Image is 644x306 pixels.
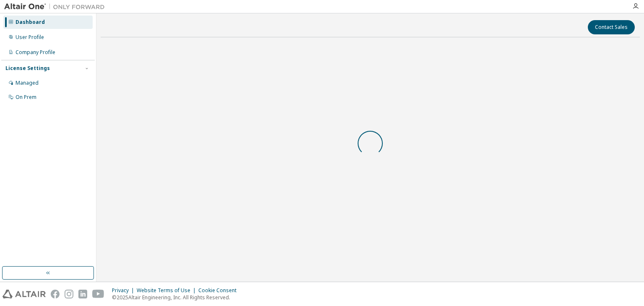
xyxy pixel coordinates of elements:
[588,20,635,34] button: Contact Sales
[137,287,198,294] div: Website Terms of Use
[3,290,46,298] img: altair_logo.svg
[16,94,36,101] div: On Prem
[51,290,60,298] img: facebook.svg
[5,65,50,72] div: License Settings
[16,19,45,26] div: Dashboard
[112,294,241,301] p: © 2025 Altair Engineering, Inc. All Rights Reserved.
[4,3,109,11] img: Altair One
[16,49,55,56] div: Company Profile
[65,290,73,298] img: instagram.svg
[92,290,104,298] img: youtube.svg
[112,287,137,294] div: Privacy
[16,34,44,41] div: User Profile
[78,290,87,298] img: linkedin.svg
[16,80,39,86] div: Managed
[198,287,241,294] div: Cookie Consent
